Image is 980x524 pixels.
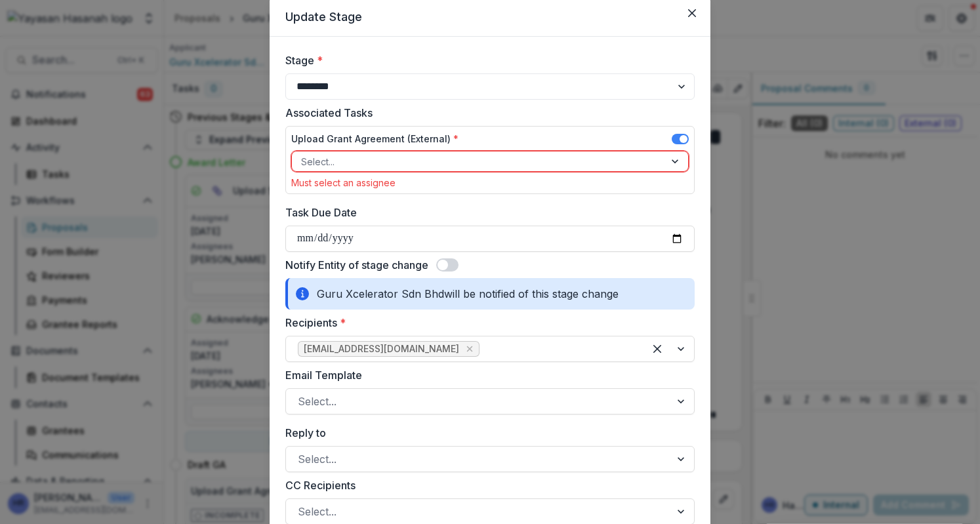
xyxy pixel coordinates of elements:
label: Upload Grant Agreement (External) [291,132,459,146]
div: Clear selected options [647,338,668,359]
label: Task Due Date [285,205,687,220]
div: Remove hwapingtan@yahoo.com [463,342,476,355]
span: [EMAIL_ADDRESS][DOMAIN_NAME] [304,344,459,355]
label: Reply to [285,425,687,441]
label: Notify Entity of stage change [285,257,428,273]
label: Associated Tasks [285,105,687,121]
div: Guru Xcelerator Sdn Bhd will be notified of this stage change [285,278,695,310]
label: Email Template [285,367,687,383]
label: Recipients [285,315,687,331]
label: CC Recipients [285,477,687,493]
div: Must select an assignee [291,177,689,188]
button: Close [682,3,703,24]
label: Stage [285,52,687,68]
